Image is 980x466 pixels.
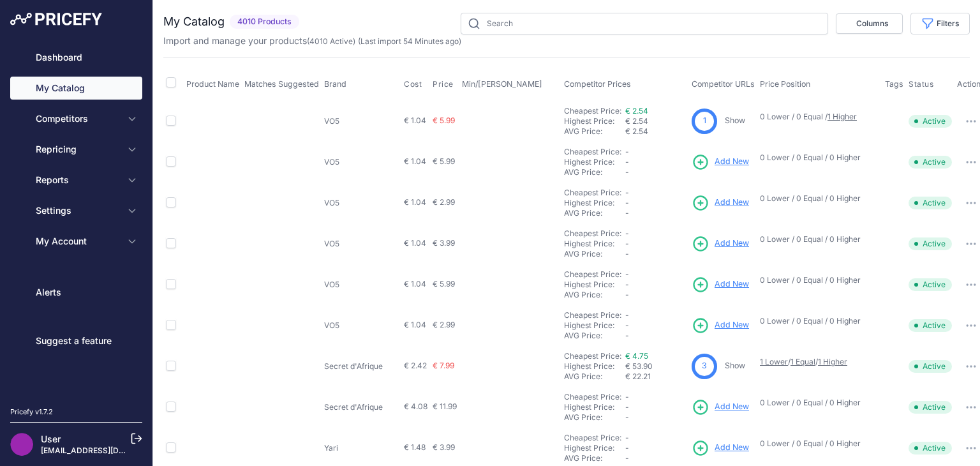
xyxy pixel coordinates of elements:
[404,197,426,207] span: € 1.04
[10,46,142,69] a: Dashboard
[36,143,119,156] span: Repricing
[625,290,629,299] span: -
[909,115,952,128] span: Active
[715,442,749,454] span: Add New
[625,372,687,382] div: € 22.21
[10,230,142,253] button: My Account
[692,79,755,89] span: Competitor URLs
[564,320,625,331] div: Highest Price:
[433,238,455,248] span: € 3.99
[715,197,749,209] span: Add New
[625,392,629,402] span: -
[909,79,934,89] span: Status
[564,239,625,249] div: Highest Price:
[564,433,621,442] a: Cheapest Price:
[404,238,426,248] span: € 1.04
[36,204,119,217] span: Settings
[564,351,621,361] a: Cheapest Price:
[625,331,629,340] span: -
[564,310,621,320] a: Cheapest Price:
[760,398,872,408] p: 0 Lower / 0 Equal / 0 Higher
[909,319,952,332] span: Active
[10,281,142,304] a: Alerts
[715,401,749,413] span: Add New
[564,167,625,177] div: AVG Price:
[433,279,455,289] span: € 5.99
[625,269,629,279] span: -
[186,79,239,89] span: Product Name
[404,116,426,125] span: € 1.04
[404,402,427,411] span: € 4.08
[909,79,937,89] button: Status
[564,290,625,300] div: AVG Price:
[836,13,903,34] button: Columns
[324,443,399,453] p: Yari
[433,402,457,411] span: € 11.99
[625,198,629,207] span: -
[163,34,461,47] p: Import and manage your products
[692,194,749,212] a: Add New
[625,453,629,463] span: -
[564,106,621,116] a: Cheapest Price:
[702,360,707,372] span: 3
[564,147,621,156] a: Cheapest Price:
[564,188,621,197] a: Cheapest Price:
[625,106,648,116] a: € 2.54
[404,320,426,329] span: € 1.04
[433,320,455,329] span: € 2.99
[625,310,629,320] span: -
[10,169,142,192] button: Reports
[36,112,119,125] span: Competitors
[564,198,625,208] div: Highest Price:
[564,116,625,126] div: Highest Price:
[909,278,952,291] span: Active
[715,156,749,168] span: Add New
[692,398,749,416] a: Add New
[828,112,857,121] a: 1 Higher
[625,320,629,330] span: -
[625,249,629,259] span: -
[818,357,847,366] a: 1 Higher
[760,112,872,122] p: 0 Lower / 0 Equal /
[404,79,422,89] span: Cost
[564,453,625,463] div: AVG Price:
[692,235,749,253] a: Add New
[433,156,455,166] span: € 5.99
[715,237,749,250] span: Add New
[692,276,749,294] a: Add New
[760,234,872,244] p: 0 Lower / 0 Equal / 0 Higher
[564,412,625,423] div: AVG Price:
[625,402,629,412] span: -
[324,280,399,290] p: VO5
[10,77,142,100] a: My Catalog
[433,116,455,125] span: € 5.99
[791,357,815,366] a: 1 Equal
[564,372,625,382] div: AVG Price:
[404,361,427,370] span: € 2.42
[163,13,225,31] h2: My Catalog
[564,269,621,279] a: Cheapest Price:
[324,402,399,412] p: Secret d'Afrique
[909,237,952,250] span: Active
[324,361,399,372] p: Secret d'Afrique
[461,13,828,34] input: Search
[462,79,542,89] span: Min/[PERSON_NAME]
[324,320,399,331] p: VO5
[625,116,648,126] span: € 2.54
[41,433,61,444] a: User
[625,351,648,361] a: € 4.75
[692,439,749,457] a: Add New
[404,156,426,166] span: € 1.04
[910,13,970,34] button: Filters
[625,239,629,248] span: -
[564,249,625,259] div: AVG Price:
[725,361,745,370] a: Show
[625,412,629,422] span: -
[10,46,142,391] nav: Sidebar
[715,278,749,290] span: Add New
[324,116,399,126] p: VO5
[564,331,625,341] div: AVG Price:
[625,147,629,156] span: -
[41,446,174,455] a: [EMAIL_ADDRESS][DOMAIN_NAME]
[909,401,952,414] span: Active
